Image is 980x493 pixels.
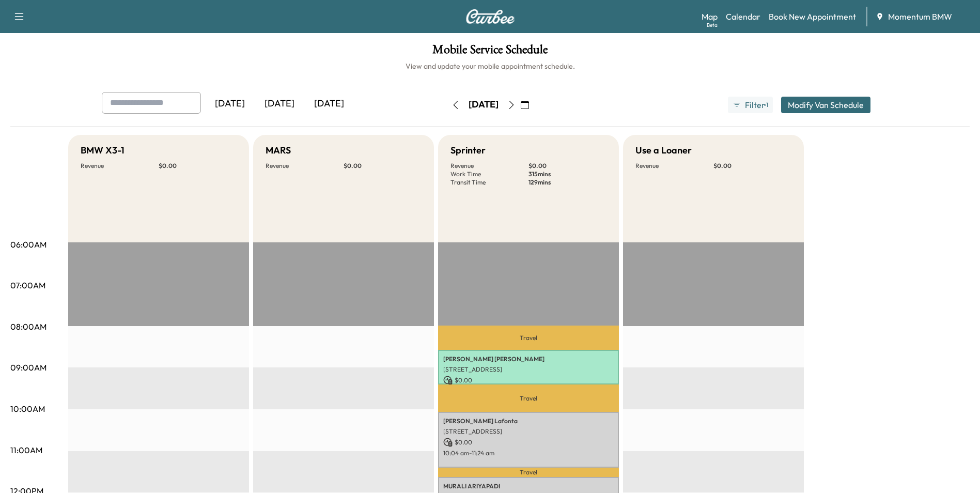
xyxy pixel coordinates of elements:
[205,92,255,116] div: [DATE]
[255,92,304,116] div: [DATE]
[781,97,870,113] button: Modify Van Schedule
[438,384,619,411] p: Travel
[702,10,718,23] a: MapBeta
[159,162,237,170] p: $ 0.00
[443,376,614,385] p: $ 0.00
[10,320,46,333] p: 08:00AM
[769,10,856,23] a: Book New Appointment
[450,178,528,187] p: Transit Time
[10,444,42,456] p: 11:00AM
[450,170,528,178] p: Work Time
[707,21,718,29] div: Beta
[10,279,45,291] p: 07:00AM
[266,143,291,158] h5: MARS
[469,98,499,111] div: [DATE]
[728,97,772,113] button: Filter●1
[450,143,486,158] h5: Sprinter
[443,449,614,457] p: 10:04 am - 11:24 am
[81,162,159,170] p: Revenue
[10,361,46,374] p: 09:00AM
[10,403,45,415] p: 10:00AM
[726,10,760,23] a: Calendar
[344,162,422,170] p: $ 0.00
[465,9,515,24] img: Curbee Logo
[766,101,768,109] span: 1
[443,427,614,436] p: [STREET_ADDRESS]
[304,92,354,116] div: [DATE]
[635,143,692,158] h5: Use a Loaner
[443,417,614,425] p: [PERSON_NAME] Lafonta
[438,326,619,350] p: Travel
[764,102,766,107] span: ●
[438,468,619,477] p: Travel
[443,355,614,363] p: [PERSON_NAME] [PERSON_NAME]
[10,43,970,61] h1: Mobile Service Schedule
[266,162,344,170] p: Revenue
[635,162,713,170] p: Revenue
[443,365,614,374] p: [STREET_ADDRESS]
[81,143,125,158] h5: BMW X3-1
[443,438,614,447] p: $ 0.00
[10,61,970,71] h6: View and update your mobile appointment schedule.
[450,162,528,170] p: Revenue
[10,238,46,251] p: 06:00AM
[528,170,606,178] p: 315 mins
[713,162,791,170] p: $ 0.00
[528,178,606,187] p: 129 mins
[528,162,606,170] p: $ 0.00
[888,10,952,23] span: Momentum BMW
[745,99,764,111] span: Filter
[443,482,614,490] p: MURALI ARIYAPADI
